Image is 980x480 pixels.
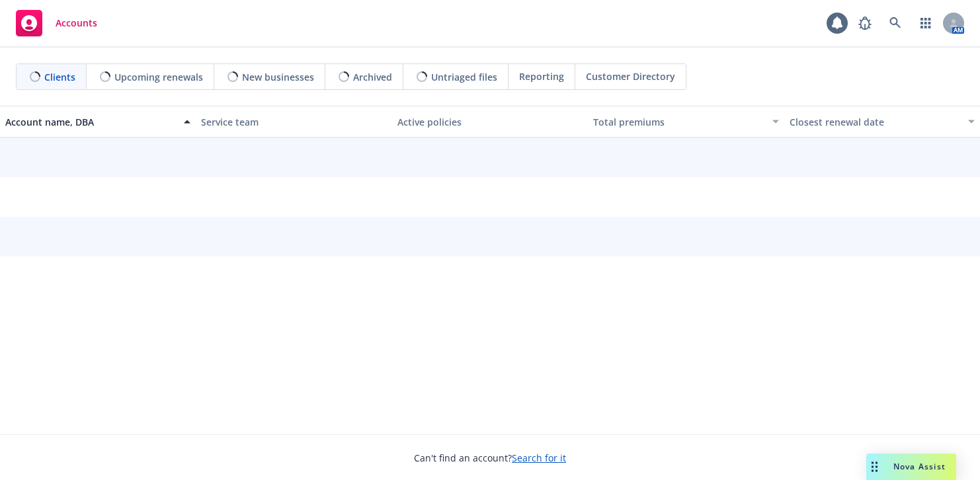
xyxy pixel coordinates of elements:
span: Untriaged files [431,70,497,84]
span: Nova Assist [893,461,946,472]
button: Service team [196,106,391,138]
a: Search for it [512,452,566,464]
div: Total premiums [593,115,764,129]
span: Clients [44,70,75,84]
div: Service team [201,115,386,129]
div: Account name, DBA [5,115,176,129]
span: Upcoming renewals [114,70,203,84]
a: Search [882,10,909,36]
span: Reporting [519,69,564,83]
div: Closest renewal date [790,115,960,129]
button: Active policies [392,106,588,138]
button: Closest renewal date [784,106,980,138]
div: Active policies [397,115,583,129]
span: Customer Directory [586,69,675,83]
button: Total premiums [588,106,784,138]
button: Nova Assist [866,454,956,480]
span: Can't find an account? [414,451,566,465]
span: Archived [353,70,392,84]
a: Report a Bug [852,10,878,36]
span: Accounts [56,18,97,28]
span: New businesses [242,70,314,84]
a: Switch app [913,10,939,36]
div: Drag to move [866,454,883,480]
a: Accounts [11,5,102,42]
